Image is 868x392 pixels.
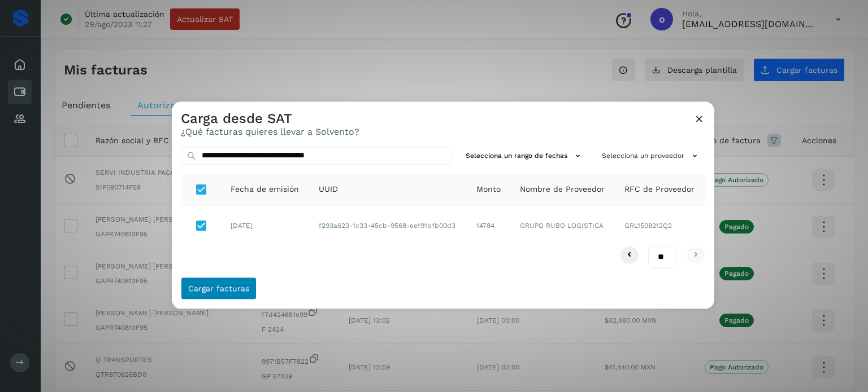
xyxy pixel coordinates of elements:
[181,127,359,138] p: ¿Qué facturas quieres llevar a Solvento?
[181,277,257,299] button: Cargar facturas
[476,184,501,196] span: Monto
[511,206,615,246] td: GRUPO RUBO LOGISTICA
[188,284,249,292] span: Cargar facturas
[624,184,695,196] span: RFC de Proveedor
[597,147,705,165] button: Selecciona un proveedor
[615,206,705,246] td: GRL1508212Q2
[181,111,359,127] h3: Carga desde SAT
[319,184,338,196] span: UUID
[310,206,467,246] td: f293a623-1c33-45cb-9568-eef91b1b00d3
[467,206,510,246] td: 14784
[461,147,588,165] button: Selecciona un rango de fechas
[231,184,299,196] span: Fecha de emisión
[222,206,310,246] td: [DATE]
[520,184,605,196] span: Nombre de Proveedor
